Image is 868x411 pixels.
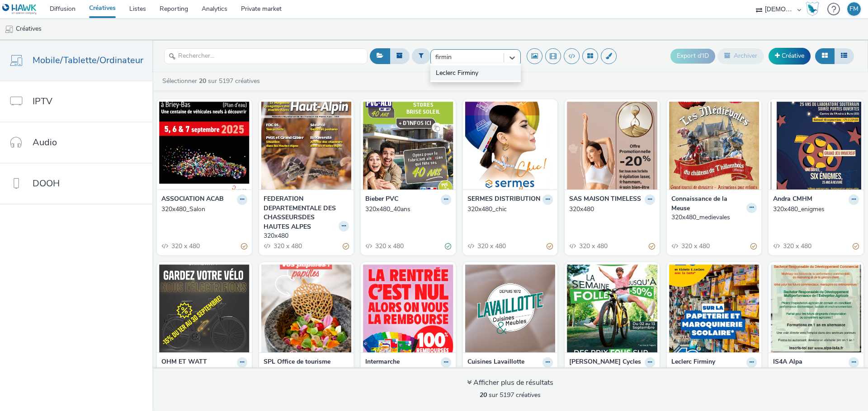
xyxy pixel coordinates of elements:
[365,194,398,205] strong: Bieber PVC
[33,95,52,108] span: IPTV
[834,48,854,64] button: Liste
[164,48,368,64] input: Rechercher...
[33,177,60,190] span: DOOH
[261,102,352,189] img: 320x480 visual
[547,241,553,251] div: Partiellement valide
[569,205,655,214] a: 320x480
[671,194,745,213] strong: Connaissance de la Meuse
[669,264,759,352] img: 320x480_rentree visual
[161,205,244,214] div: 320x480_Salon
[159,264,250,352] img: 320x480_velo visual
[771,102,861,189] img: 320x480_enigmes visual
[671,213,757,222] a: 320x480_medievales
[264,231,346,240] div: 320x480
[569,194,641,205] strong: SAS MAISON TIMELESS
[465,264,556,352] img: Outstream_video visual
[567,264,657,352] img: 320x480_veloland visual
[669,102,759,189] img: 320x480_medievales visual
[569,205,651,214] div: 320x480
[771,264,861,352] img: 320x480_bachelors visual
[567,102,657,189] img: 320x480 visual
[773,205,855,214] div: 320x480_enigmes
[261,264,352,352] img: 320x480 visual
[782,242,811,250] span: 320 x 480
[476,242,506,250] span: 320 x 480
[467,205,550,214] div: 320x480_chic
[467,378,553,388] div: Afficher plus de résultats
[161,205,247,214] a: 320x480_Salon
[2,4,37,15] img: undefined Logo
[465,102,556,189] img: 320x480_chic visual
[5,25,14,34] img: mobile
[569,357,641,368] strong: [PERSON_NAME] Cycles
[649,241,655,251] div: Partiellement valide
[769,48,811,64] a: Créative
[363,264,453,352] img: 320x480_V1 visual
[853,241,859,251] div: Partiellement valide
[849,2,859,16] div: FM
[264,357,337,385] strong: SPL Office de tourisme et des congrès Valence Romans
[343,241,349,251] div: Partiellement valide
[365,205,448,214] div: 320x480_40ans
[161,194,224,205] strong: ASSOCIATION ACAB
[670,49,715,63] button: Export d'ID
[436,69,478,78] span: Leclerc Firminy
[806,2,819,16] img: Hawk Academy
[33,136,57,149] span: Audio
[241,241,247,251] div: Partiellement valide
[467,357,524,368] strong: Cuisines Lavaillotte
[374,242,404,250] span: 320 x 480
[161,77,264,85] a: Sélectionner sur 5197 créatives
[773,357,802,368] strong: IS4A Alpa
[671,357,715,368] strong: Leclerc Firminy
[363,102,453,189] img: 320x480_40ans visual
[680,242,710,250] span: 320 x 480
[467,205,553,214] a: 320x480_chic
[161,357,207,368] strong: OHM ET WATT
[467,194,540,205] strong: SERMES DISTRIBUTION
[480,391,487,399] strong: 20
[717,48,764,64] button: Archiver
[773,194,812,205] strong: Andra CMHM
[445,241,451,251] div: Valide
[33,54,143,67] span: Mobile/Tablette/Ordinateur
[170,242,200,250] span: 320 x 480
[671,213,754,222] div: 320x480_medievales
[773,205,859,214] a: 320x480_enigmes
[264,231,349,240] a: 320x480
[273,242,302,250] span: 320 x 480
[806,2,823,16] a: Hawk Academy
[264,194,337,231] strong: FEDERATION DEPARTEMENTALE DES CHASSEURSDES HAUTES ALPES
[159,102,250,189] img: 320x480_Salon visual
[750,241,757,251] div: Partiellement valide
[199,77,206,85] strong: 20
[365,205,451,214] a: 320x480_40ans
[480,391,541,399] span: sur 5197 créatives
[578,242,608,250] span: 320 x 480
[365,357,400,368] strong: Intermarche
[815,48,835,64] button: Grille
